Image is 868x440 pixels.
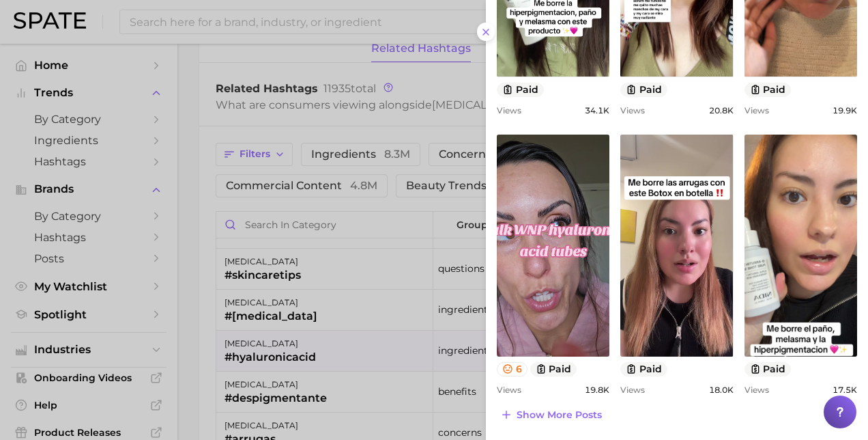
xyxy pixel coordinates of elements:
[744,362,792,376] button: paid
[833,385,857,395] span: 17.5k
[585,105,609,115] span: 34.1k
[833,105,857,115] span: 19.9k
[497,83,544,97] button: paid
[497,105,521,115] span: Views
[585,385,609,395] span: 19.8k
[620,83,667,97] button: paid
[530,362,577,376] button: paid
[620,105,645,115] span: Views
[744,83,792,97] button: paid
[620,362,667,376] button: paid
[497,362,527,376] button: 6
[497,385,521,395] span: Views
[744,105,769,115] span: Views
[620,385,645,395] span: Views
[744,385,769,395] span: Views
[517,409,602,421] span: Show more posts
[497,405,605,424] button: Show more posts
[709,385,734,395] span: 18.0k
[709,105,734,115] span: 20.8k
